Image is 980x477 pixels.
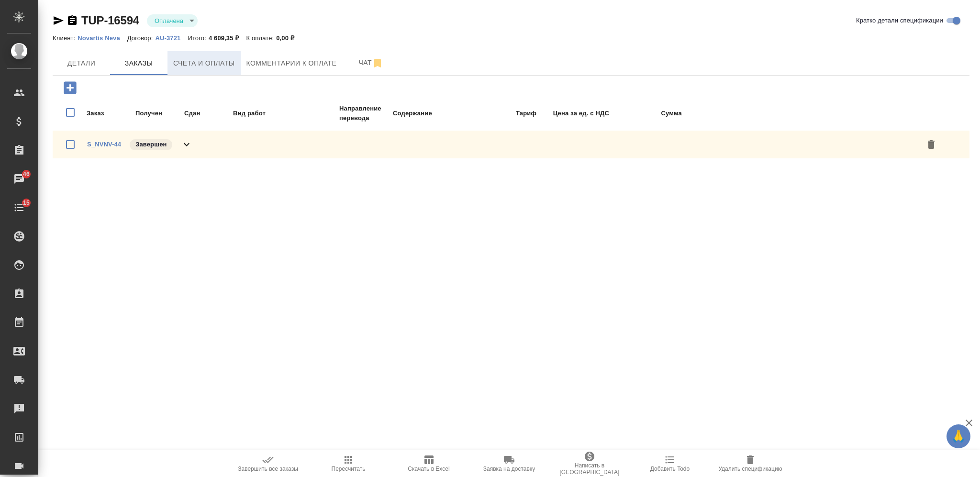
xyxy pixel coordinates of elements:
[856,16,943,25] span: Кратко детали спецификации
[155,34,188,42] p: AU-3721
[470,103,537,123] td: Тариф
[67,15,78,26] button: Скопировать ссылку
[233,103,338,123] td: Вид работ
[127,34,156,42] p: Договор:
[209,34,246,42] p: 4 609,35 ₽
[116,57,162,69] span: Заказы
[173,57,235,69] span: Счета и оплаты
[135,140,167,149] p: Завершен
[276,34,301,42] p: 0,00 ₽
[538,103,610,123] td: Цена за ед. с НДС
[135,103,183,123] td: Получен
[246,57,337,69] span: Комментарии к оплате
[17,169,35,179] span: 46
[2,167,36,191] a: 46
[155,33,188,42] a: AU-3721
[611,103,682,123] td: Сумма
[81,14,139,27] a: TUP-16594
[78,33,127,42] a: Novartis Neva
[392,103,469,123] td: Содержание
[87,141,121,148] a: S_NVNV-44
[53,131,969,158] div: S_NVNV-44Завершен
[2,196,36,220] a: 15
[152,17,186,25] button: Оплачена
[147,14,198,27] div: Оплачена
[53,34,78,42] p: Клиент:
[58,57,104,69] span: Детали
[188,34,208,42] p: Итого:
[372,57,383,69] svg: Отписаться
[348,57,394,69] span: Чат
[78,34,127,42] p: Novartis Neva
[339,103,391,123] td: Направление перевода
[53,15,64,26] button: Скопировать ссылку для ЯМессенджера
[947,424,970,448] button: 🙏
[57,78,83,98] button: Добавить заказ
[950,426,967,446] span: 🙏
[17,198,35,208] span: 15
[86,103,134,123] td: Заказ
[246,34,277,42] p: К оплате:
[184,103,232,123] td: Сдан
